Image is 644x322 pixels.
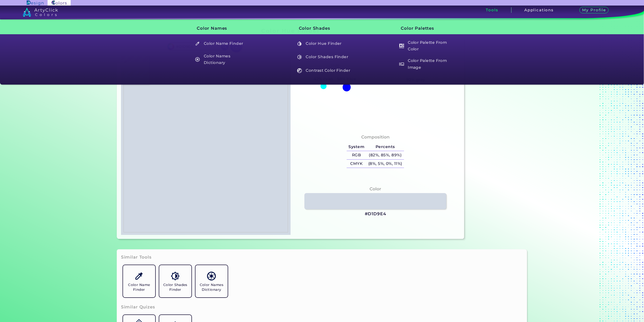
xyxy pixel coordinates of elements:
[188,22,252,35] h3: Color Names
[23,8,58,17] img: logo_artyclick_colors_white.svg
[347,143,366,151] h5: System
[193,52,251,67] h5: Color Names Dictionary
[361,133,390,141] h4: Composition
[579,7,609,14] h3: My Profile
[524,8,554,12] h3: Applications
[295,66,353,75] h5: Contrast Color Finder
[297,55,302,59] img: icon_color_shades_white.svg
[347,160,366,168] h5: CMYK
[125,282,153,292] h5: Color Name Finder
[193,263,230,299] a: Color Names Dictionary
[295,39,353,48] h5: Color Hue Finder
[295,52,353,62] h5: Color Shades Finder
[294,66,354,75] a: Contrast Color Finder
[365,211,386,217] h3: #D1D9E4
[197,282,226,292] h5: Color Names Dictionary
[290,22,354,35] h3: Color Shades
[396,39,456,53] a: Color Palette From Color
[124,58,288,232] img: ba7241a0-dd17-43b1-993b-ea102921787f
[192,52,252,67] a: Color Names Dictionary
[195,41,200,46] img: icon_color_name_finder_white.svg
[193,39,251,48] h5: Color Name Finder
[192,39,252,48] a: Color Name Finder
[466,26,529,241] iframe: Advertisement
[27,1,44,5] img: ArtyClick Design logo
[392,22,456,35] h3: Color Palettes
[171,272,180,280] img: icon_color_shades.svg
[294,39,354,48] a: Color Hue Finder
[366,160,404,168] h5: (8%, 5%, 0%, 11%)
[366,143,404,151] h5: Percents
[207,272,216,280] img: icon_color_names_dictionary.svg
[121,254,152,260] h3: Similar Tools
[370,185,381,193] h4: Color
[121,304,155,310] h3: Similar Quizes
[366,151,404,159] h5: (82%, 85%, 89%)
[121,263,157,299] a: Color Name Finder
[157,263,193,299] a: Color Shades Finder
[135,272,143,280] img: icon_color_name_finder.svg
[195,57,200,62] img: icon_color_names_dictionary_white.svg
[396,57,456,71] a: Color Palette From Image
[399,62,404,66] img: icon_palette_from_image_white.svg
[161,282,189,292] h5: Color Shades Finder
[399,44,404,48] img: icon_col_pal_col_white.svg
[397,57,455,71] h5: Color Palette From Image
[297,41,302,46] img: icon_color_hue_white.svg
[397,39,455,53] h5: Color Palette From Color
[297,68,302,73] img: icon_color_contrast_white.svg
[294,52,354,62] a: Color Shades Finder
[347,151,366,159] h5: RGB
[486,8,498,12] h3: Tools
